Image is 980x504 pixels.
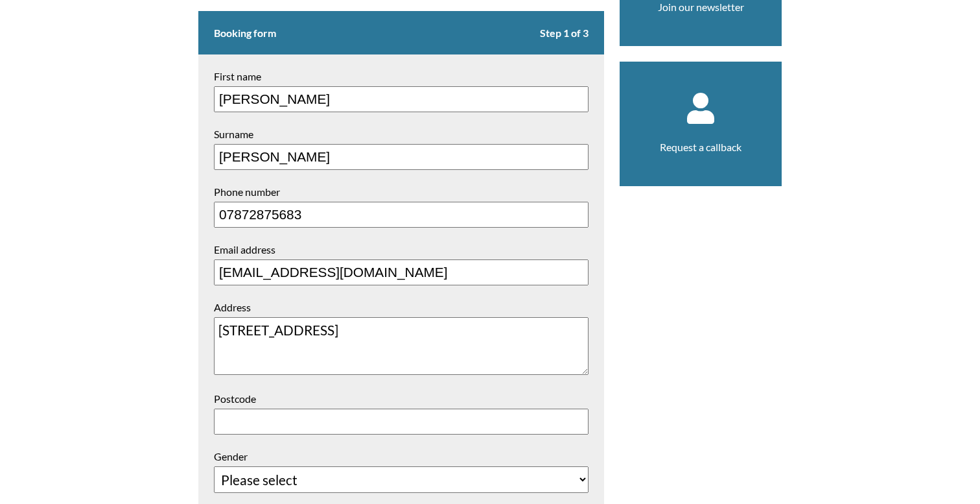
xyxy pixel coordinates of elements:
[658,1,744,13] a: Join our newsletter
[660,141,741,153] a: Request a callback
[214,186,589,198] label: Phone number
[214,392,589,405] label: Postcode
[214,70,589,82] label: First name
[214,301,589,313] label: Address
[214,128,589,140] label: Surname
[214,243,589,256] label: Email address
[540,27,589,39] span: Step 1 of 3
[214,450,589,462] label: Gender
[198,11,604,54] h2: Booking form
